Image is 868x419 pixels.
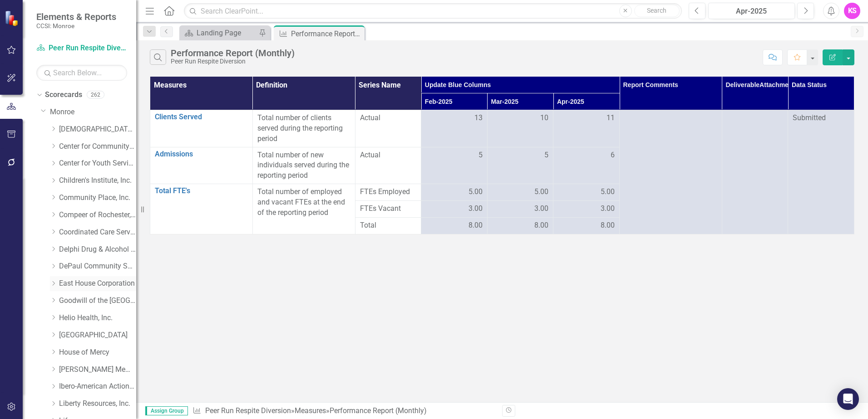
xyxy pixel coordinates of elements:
a: Goodwill of the [GEOGRAPHIC_DATA] [59,296,136,306]
span: Total [360,220,417,231]
td: Double-Click to Edit [252,147,355,184]
a: Compeer of Rochester, Inc. [59,210,136,220]
td: Double-Click to Edit [355,147,421,184]
span: Search [647,7,666,14]
img: ClearPoint Strategy [5,10,20,26]
a: Helio Health, Inc. [59,313,136,323]
span: Actual [360,113,417,123]
a: [DEMOGRAPHIC_DATA] Charities Family & Community Services [59,124,136,135]
td: Double-Click to Edit [788,110,854,234]
span: Assign Group [145,406,188,415]
a: Admissions [155,150,248,158]
span: 10 [540,113,548,123]
div: Landing Page [197,27,256,39]
span: 8.00 [534,220,548,231]
td: Double-Click to Edit Right Click for Context Menu [150,184,253,234]
a: Measures [295,406,326,415]
td: Double-Click to Edit [487,184,553,201]
span: FTEs Employed [360,187,417,197]
span: 5.00 [469,187,483,197]
a: Peer Run Respite Diversion [205,406,291,415]
td: Double-Click to Edit [252,184,355,234]
span: 8.00 [469,220,483,231]
span: 5 [478,150,483,161]
a: Liberty Resources, Inc. [59,399,136,409]
span: 3.00 [469,204,483,214]
div: Total number of clients served during the reporting period [257,113,350,144]
td: Double-Click to Edit Right Click for Context Menu [150,110,253,147]
p: Total number of employed and vacant FTEs at the end of the reporting period [257,187,350,218]
div: Performance Report (Monthly) [291,28,362,39]
a: Landing Page [182,27,256,39]
span: FTEs Vacant [360,204,417,214]
a: Center for Community Alternatives [59,141,136,152]
span: Submitted [793,113,826,122]
a: Monroe [50,107,136,117]
span: 5 [544,150,548,161]
span: 3.00 [601,204,615,214]
div: Apr-2025 [711,6,792,17]
td: Double-Click to Edit [553,110,620,147]
span: 8.00 [601,220,615,231]
span: 6 [611,150,615,161]
div: Performance Report (Monthly) [171,48,295,58]
a: DePaul Community Services, lnc. [59,261,136,272]
a: [PERSON_NAME] Memorial Institute, Inc. [59,365,136,375]
td: Double-Click to Edit [421,110,488,147]
a: [GEOGRAPHIC_DATA] [59,330,136,341]
button: KS [844,3,860,19]
td: Double-Click to Edit [355,184,421,201]
td: Double-Click to Edit [487,147,553,184]
div: Total number of new individuals served during the reporting period [257,150,350,181]
td: Double-Click to Edit [553,184,620,201]
td: Double-Click to Edit [355,201,421,218]
a: House of Mercy [59,347,136,358]
td: Double-Click to Edit [553,201,620,218]
a: Children's Institute, Inc. [59,175,136,186]
a: Total FTE's [155,187,248,195]
td: Double-Click to Edit Right Click for Context Menu [150,147,253,184]
td: Double-Click to Edit [421,184,488,201]
input: Search ClearPoint... [184,3,682,19]
span: Actual [360,150,417,161]
input: Search Below... [36,65,127,81]
a: Delphi Drug & Alcohol Council [59,244,136,255]
span: 5.00 [601,187,615,197]
a: Coordinated Care Services Inc. [59,227,136,238]
span: 11 [607,113,615,123]
div: Performance Report (Monthly) [330,406,427,415]
td: Double-Click to Edit [355,110,421,147]
a: Ibero-American Action League, Inc. [59,381,136,392]
button: Apr-2025 [708,3,795,19]
div: » » [192,406,495,416]
a: Peer Run Respite Diversion [36,43,127,54]
span: 5.00 [534,187,548,197]
a: Community Place, Inc. [59,193,136,203]
small: CCSI: Monroe [36,22,116,29]
td: Double-Click to Edit [421,147,488,184]
div: 262 [87,91,104,99]
button: Search [634,5,680,17]
a: East House Corporation [59,278,136,289]
td: Double-Click to Edit [252,110,355,147]
div: Peer Run Respite Diversion [171,58,295,65]
td: Double-Click to Edit [722,110,788,234]
td: Double-Click to Edit [421,201,488,218]
td: Double-Click to Edit [553,147,620,184]
span: 3.00 [534,204,548,214]
a: Scorecards [45,90,82,100]
span: 13 [474,113,483,123]
a: Clients Served [155,113,248,121]
td: Double-Click to Edit [487,201,553,218]
span: Elements & Reports [36,11,116,22]
td: Double-Click to Edit [620,110,722,234]
div: Open Intercom Messenger [837,388,859,410]
a: Center for Youth Services, Inc. [59,158,136,169]
td: Double-Click to Edit [487,110,553,147]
